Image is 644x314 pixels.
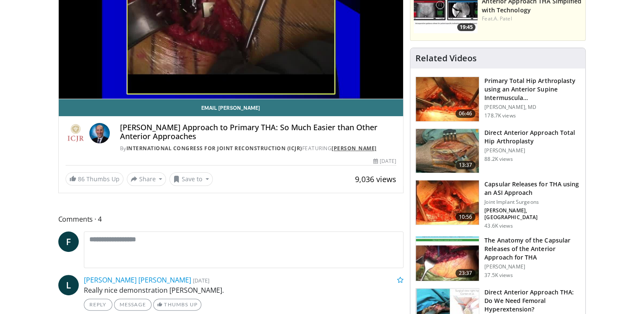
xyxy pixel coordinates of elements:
a: A. Patel [494,15,512,22]
p: Really nice demonstration [PERSON_NAME]. [84,285,404,295]
h3: Direct Anterior Approach THA: Do We Need Femoral Hyperextension? [484,288,580,314]
p: [PERSON_NAME], [GEOGRAPHIC_DATA] [484,207,580,221]
a: L [58,275,79,295]
span: 13:37 [455,161,476,169]
h4: Related Videos [415,53,477,63]
h4: [PERSON_NAME] Approach to Primary THA: So Much Easier than Other Anterior Approaches [120,123,397,141]
a: Thumbs Up [153,299,201,311]
img: 263423_3.png.150x105_q85_crop-smart_upscale.jpg [416,77,479,121]
a: 23:37 The Anatomy of the Capsular Releases of the Anterior Approach for THA [PERSON_NAME] 37.5K v... [415,236,580,281]
a: [PERSON_NAME] [332,145,377,152]
div: [DATE] [373,157,396,165]
small: [DATE] [193,277,209,284]
p: Joint Implant Surgeons [484,199,580,206]
button: Save to [169,172,213,186]
p: [PERSON_NAME] [484,147,580,154]
img: Avatar [89,123,110,143]
span: 9,036 views [355,174,396,184]
a: 10:56 Capsular Releases for THA using an ASI Approach Joint Implant Surgeons [PERSON_NAME], [GEOG... [415,180,580,229]
a: Message [114,299,152,311]
span: Comments 4 [58,214,404,225]
a: 86 Thumbs Up [66,172,123,186]
p: 43.6K views [484,223,512,229]
div: Feat. [482,15,582,23]
span: 23:37 [455,269,476,277]
p: [PERSON_NAME] [484,263,580,270]
p: 88.2K views [484,156,512,163]
img: c4ab79f4-af1a-4690-87a6-21f275021fd0.150x105_q85_crop-smart_upscale.jpg [416,237,479,281]
span: 10:56 [455,213,476,221]
span: 86 [78,175,85,183]
a: Reply [84,299,112,311]
button: Share [127,172,166,186]
p: 37.5K views [484,272,512,279]
img: 314571_3.png.150x105_q85_crop-smart_upscale.jpg [416,180,479,225]
a: 13:37 Direct Anterior Approach Total Hip Arthroplasty [PERSON_NAME] 88.2K views [415,128,580,174]
h3: Direct Anterior Approach Total Hip Arthroplasty [484,128,580,146]
span: 06:46 [455,109,476,118]
span: 19:45 [457,23,475,31]
img: International Congress for Joint Reconstruction (ICJR) [66,123,86,143]
p: [PERSON_NAME], MD [484,104,580,111]
a: International Congress for Joint Reconstruction (ICJR) [126,145,302,152]
div: By FEATURING [120,145,397,152]
a: Email [PERSON_NAME] [59,99,404,116]
h3: Primary Total Hip Arthroplasty using an Anterior Supine Intermuscula… [484,77,580,102]
a: 06:46 Primary Total Hip Arthroplasty using an Anterior Supine Intermuscula… [PERSON_NAME], MD 178... [415,77,580,122]
p: 178.7K views [484,112,515,119]
a: [PERSON_NAME] [PERSON_NAME] [84,275,191,285]
h3: Capsular Releases for THA using an ASI Approach [484,180,580,197]
img: 294118_0000_1.png.150x105_q85_crop-smart_upscale.jpg [416,129,479,173]
a: F [58,231,79,252]
h3: The Anatomy of the Capsular Releases of the Anterior Approach for THA [484,236,580,262]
